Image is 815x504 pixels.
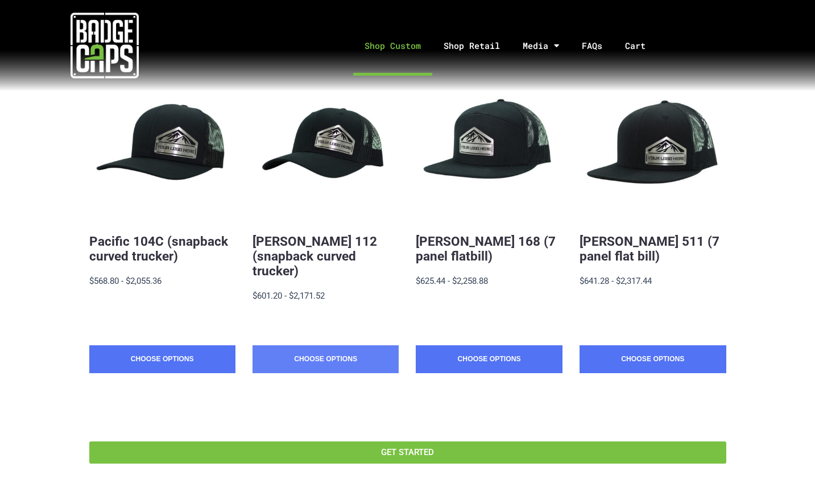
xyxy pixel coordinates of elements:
button: BadgeCaps - Richardson 168 [416,74,562,220]
a: Choose Options [253,345,399,374]
span: $568.80 - $2,055.36 [89,276,162,286]
a: Choose Options [416,345,562,374]
a: Shop Custom [353,16,432,76]
span: $625.44 - $2,258.88 [416,276,488,286]
a: GET STARTED [89,441,726,464]
a: [PERSON_NAME] 511 (7 panel flat bill) [580,234,719,263]
a: FAQs [570,16,614,76]
a: Media [511,16,570,76]
a: Choose Options [89,345,235,374]
a: Pacific 104C (snapback curved trucker) [89,234,228,263]
nav: Menu [209,16,815,76]
img: badgecaps white logo with green acccent [71,11,139,80]
span: GET STARTED [381,448,434,457]
a: Cart [614,16,671,76]
span: $601.20 - $2,171.52 [253,291,325,301]
a: Shop Retail [432,16,511,76]
a: Choose Options [580,345,726,374]
a: [PERSON_NAME] 168 (7 panel flatbill) [416,234,556,263]
button: BadgeCaps - Richardson 112 [253,74,399,220]
button: BadgeCaps - Pacific 104C [89,74,235,220]
span: $641.28 - $2,317.44 [580,276,652,286]
iframe: Chat Widget [758,449,815,504]
a: [PERSON_NAME] 112 (snapback curved trucker) [253,234,377,278]
button: BadgeCaps - Richardson 511 [580,74,726,220]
